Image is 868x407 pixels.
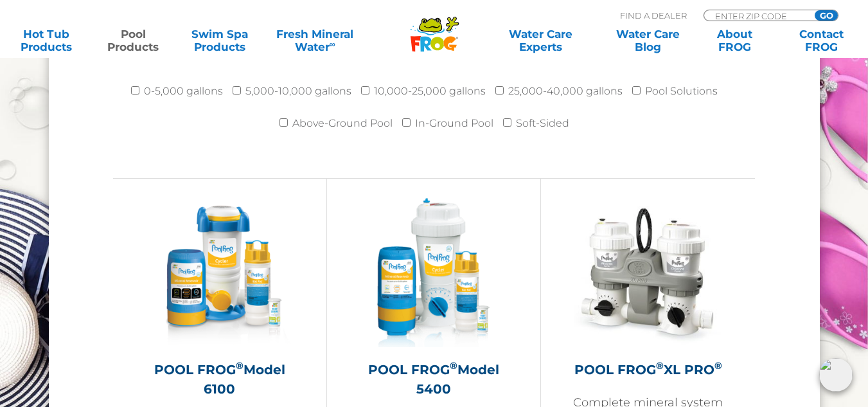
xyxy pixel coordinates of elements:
[186,28,254,53] a: Swim SpaProducts
[645,78,718,104] label: Pool Solutions
[374,78,486,104] label: 10,000-25,000 gallons
[620,10,687,21] p: Find A Dealer
[100,28,167,53] a: PoolProducts
[701,28,768,53] a: AboutFROG
[788,28,855,53] a: ContactFROG
[486,28,595,53] a: Water CareExperts
[292,111,393,136] label: Above-Ground Pool
[573,360,723,379] h2: POOL FROG XL PRO
[415,111,493,136] label: In-Ground Pool
[508,78,623,104] label: 25,000-40,000 gallons
[145,198,294,347] img: pool-frog-6100-featured-img-v3-300x300.png
[574,198,723,347] img: XL-PRO-v2-300x300.jpg
[815,10,838,21] input: GO
[656,359,664,372] sup: ®
[819,358,853,392] img: openIcon
[614,28,682,53] a: Water CareBlog
[359,198,508,347] img: pool-frog-5400-featured-img-v2-300x300.png
[714,10,801,21] input: Zip Code Form
[359,360,508,399] h2: POOL FROG Model 5400
[450,359,457,372] sup: ®
[13,28,80,53] a: Hot TubProducts
[516,111,569,136] label: Soft-Sided
[330,39,335,49] sup: ∞
[236,359,244,372] sup: ®
[273,28,357,53] a: Fresh MineralWater∞
[145,360,294,399] h2: POOL FROG Model 6100
[144,78,223,104] label: 0-5,000 gallons
[714,359,722,372] sup: ®
[245,78,351,104] label: 5,000-10,000 gallons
